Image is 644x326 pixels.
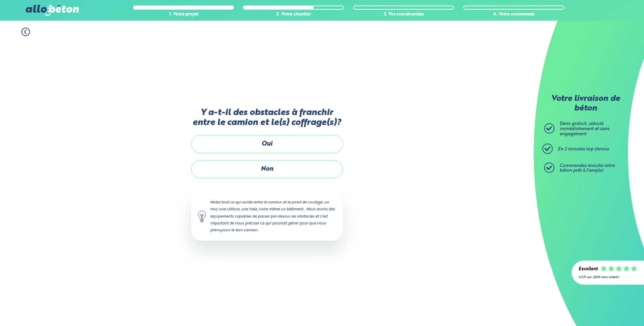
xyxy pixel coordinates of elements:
div: 2. Votre chantier [243,12,344,17]
div: 1. Votre projet [133,12,234,17]
div: 4.7/5 sur 2300 avis clients [579,275,637,279]
div: 4. Votre commande [463,12,564,17]
span: En 2 minutes top chrono [558,147,609,151]
label: Oui [191,135,343,153]
span: Devis gratuit, calculé immédiatement et sans engagement [560,122,610,136]
span: Commandez ensuite votre béton prêt à l'emploi [560,164,615,173]
div: Excellent [579,267,598,272]
div: Notez tout ce qui existe entre le camion et le point de coulage: un mur, une clôture, une haie, v... [191,192,343,241]
label: Y a-t-il des obstacles à franchir entre le camion et le(s) coffrage(s)? [191,108,343,128]
iframe: Help widget launcher [583,299,636,318]
img: allobéton [26,5,79,16]
div: 3. Vos coordonnées [353,12,454,17]
p: Votre livraison de béton [546,94,625,113]
label: Non [191,160,343,178]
